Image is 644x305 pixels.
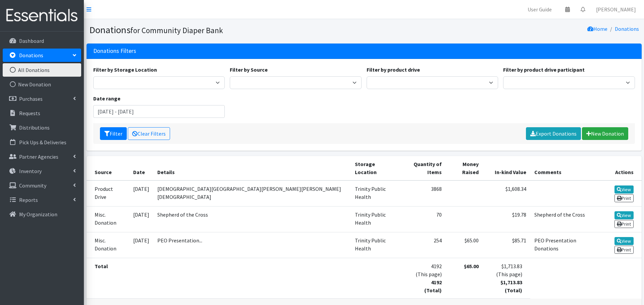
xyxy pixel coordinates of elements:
label: Filter by product drive [367,66,420,74]
th: Money Raised [446,156,483,180]
th: Details [153,156,351,180]
td: Product Drive [87,180,129,207]
label: Filter by Source [230,66,268,74]
td: $65.00 [446,232,483,258]
p: Dashboard [19,37,44,44]
p: Inventory [19,168,42,174]
th: In-kind Value [483,156,530,180]
a: All Donations [3,63,81,77]
td: Trinity Public Health [351,232,400,258]
p: Community [19,182,46,189]
small: for Community Diaper Bank [130,25,223,35]
td: $19.78 [483,206,530,232]
label: Filter by Storage Location [93,66,157,74]
td: [DATE] [129,180,153,207]
strong: $1,713.83 (Total) [500,279,522,294]
p: Reports [19,197,38,203]
a: Donations [3,49,81,62]
a: View [614,185,634,194]
td: Misc. Donation [87,232,129,258]
a: Dashboard [3,34,81,48]
a: Export Donations [526,127,581,140]
a: New Donation [582,127,628,140]
td: $1,608.34 [483,180,530,207]
a: Print [614,194,634,202]
label: Date range [93,94,120,102]
th: Comments [530,156,596,180]
a: Purchases [3,92,81,105]
a: My Organization [3,208,81,221]
a: New Donation [3,78,81,91]
td: [DATE] [129,206,153,232]
p: Distributions [19,124,50,131]
a: User Guide [522,3,557,16]
td: [DATE] [129,232,153,258]
td: [DEMOGRAPHIC_DATA][GEOGRAPHIC_DATA][PERSON_NAME][PERSON_NAME][DEMOGRAPHIC_DATA] [153,180,351,207]
strong: $65.00 [464,263,479,270]
a: Partner Agencies [3,150,81,163]
input: January 1, 2011 - December 31, 2011 [93,105,225,118]
h1: Donations [89,24,362,36]
p: Requests [19,110,40,117]
a: View [614,237,634,245]
img: HumanEssentials [3,4,81,27]
td: 70 [400,206,446,232]
a: Community [3,179,81,192]
a: Distributions [3,121,81,134]
a: Reports [3,193,81,207]
p: Donations [19,52,43,59]
label: Filter by product drive participant [503,66,585,74]
a: Print [614,220,634,228]
td: Trinity Public Health [351,206,400,232]
td: 4192 (This page) [400,258,446,299]
a: Print [614,246,634,254]
strong: 4192 (Total) [424,279,442,294]
td: Trinity Public Health [351,180,400,207]
td: Misc. Donation [87,206,129,232]
th: Date [129,156,153,180]
p: My Organization [19,211,57,218]
th: Source [87,156,129,180]
a: Home [587,25,607,32]
p: Partner Agencies [19,153,58,160]
td: PEO Presentation Donations [530,232,596,258]
a: Inventory [3,164,81,178]
td: $85.71 [483,232,530,258]
a: View [614,211,634,219]
button: Filter [100,127,127,140]
p: Pick Ups & Deliveries [19,139,66,146]
td: 254 [400,232,446,258]
th: Quantity of Items [400,156,446,180]
a: Donations [615,25,639,32]
a: Requests [3,106,81,120]
a: Clear Filters [128,127,170,140]
strong: Total [95,263,108,270]
a: [PERSON_NAME] [591,3,641,16]
a: Pick Ups & Deliveries [3,136,81,149]
th: Storage Location [351,156,400,180]
td: Shepherd of the Cross [153,206,351,232]
td: $1,713.83 (This page) [483,258,530,299]
th: Actions [596,156,641,180]
td: 3868 [400,180,446,207]
td: PEO Presentation... [153,232,351,258]
td: Shepherd of the Cross [530,206,596,232]
h3: Donations Filters [93,48,136,55]
p: Purchases [19,95,43,102]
